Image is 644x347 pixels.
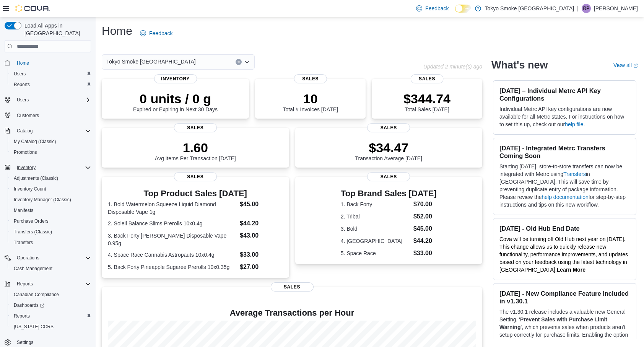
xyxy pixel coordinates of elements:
[240,231,283,240] dd: $43.00
[410,74,444,83] span: Sales
[355,140,422,161] div: Transaction Average [DATE]
[17,165,36,171] span: Inventory
[8,216,94,226] button: Purchase Orders
[8,237,94,248] button: Transfers
[11,290,62,299] a: Canadian Compliance
[633,64,638,68] svg: External link
[542,194,589,200] a: help documentation
[14,126,36,135] button: Catalog
[14,324,54,330] span: [US_STATE] CCRS
[149,29,172,37] span: Feedback
[499,87,630,102] h3: [DATE] – Individual Metrc API Key Configurations
[11,290,91,299] span: Canadian Compliance
[413,224,437,233] dd: $45.00
[2,253,94,263] button: Operations
[14,292,59,298] span: Canadian Compliance
[341,200,410,208] dt: 1. Back Forty
[11,217,91,226] span: Purchase Orders
[11,206,91,215] span: Manifests
[499,105,630,128] p: Individual Metrc API key configurations are now available for all Metrc states. For instructions ...
[577,4,579,13] p: |
[11,195,74,204] a: Inventory Manager (Classic)
[14,253,91,262] span: Operations
[8,136,94,147] button: My Catalog (Classic)
[11,195,91,204] span: Inventory Manager (Classic)
[341,225,410,233] dt: 3. Bold
[11,174,61,183] a: Adjustments (Classic)
[240,262,283,272] dd: $27.00
[367,172,410,181] span: Sales
[236,59,242,65] button: Clear input
[11,264,91,273] span: Cash Management
[565,121,583,127] a: help file
[14,218,49,224] span: Purchase Orders
[8,184,94,194] button: Inventory Count
[155,140,236,161] div: Avg Items Per Transaction [DATE]
[413,200,437,209] dd: $70.00
[455,5,471,13] input: Dark Mode
[11,322,91,331] span: Washington CCRS
[8,311,94,321] button: Reports
[11,311,91,321] span: Reports
[2,110,94,121] button: Customers
[499,316,607,330] strong: Prevent Sales with Purchase Limit Warning
[8,300,94,311] a: Dashboards
[11,137,59,146] a: My Catalog (Classic)
[8,205,94,216] button: Manifests
[14,111,91,120] span: Customers
[563,171,586,177] a: Transfers
[499,290,630,305] h3: [DATE] - New Compliance Feature Included in v1.30.1
[108,251,237,259] dt: 4. Space Race Cannabis Astropauts 10x0.4g
[14,266,52,272] span: Cash Management
[499,236,628,273] span: Cova will be turning off Old Hub next year on [DATE]. This change allows us to quickly release ne...
[11,322,57,331] a: [US_STATE] CCRS
[14,175,58,181] span: Adjustments (Classic)
[14,197,71,203] span: Inventory Manager (Classic)
[11,206,36,215] a: Manifests
[367,123,410,132] span: Sales
[499,144,630,160] h3: [DATE] - Integrated Metrc Transfers Coming Soon
[137,26,176,41] a: Feedback
[17,128,33,134] span: Catalog
[14,71,26,77] span: Users
[594,4,638,13] p: [PERSON_NAME]
[133,91,218,106] p: 0 units / 0 g
[491,59,548,71] h2: What's new
[14,186,46,192] span: Inventory Count
[14,163,39,172] button: Inventory
[8,173,94,184] button: Adjustments (Classic)
[14,207,33,213] span: Manifests
[14,253,42,262] button: Operations
[17,60,29,66] span: Home
[341,249,410,257] dt: 5. Space Race
[2,279,94,289] button: Reports
[341,213,410,220] dt: 2. Tribal
[15,5,50,12] img: Cova
[14,126,91,135] span: Catalog
[403,91,450,106] p: $344.74
[499,163,630,209] p: Starting [DATE], store-to-store transfers can now be integrated with Metrc using in [GEOGRAPHIC_D...
[108,200,237,216] dt: 1. Bold Watermelon Squeeze Liquid Diamond Disposable Vape 1g
[271,282,314,292] span: Sales
[11,137,91,146] span: My Catalog (Classic)
[14,58,91,67] span: Home
[21,22,91,37] span: Load All Apps in [GEOGRAPHIC_DATA]
[8,79,94,90] button: Reports
[2,57,94,68] button: Home
[17,97,29,103] span: Users
[14,59,32,68] a: Home
[2,94,94,105] button: Users
[425,5,449,12] span: Feedback
[11,311,33,321] a: Reports
[499,225,630,232] h3: [DATE] - Old Hub End Date
[14,163,91,172] span: Inventory
[11,227,55,236] a: Transfers (Classic)
[2,162,94,173] button: Inventory
[14,239,33,246] span: Transfers
[174,172,217,181] span: Sales
[341,237,410,245] dt: 4. [GEOGRAPHIC_DATA]
[11,148,40,157] a: Promotions
[557,267,585,273] a: Learn More
[11,69,29,78] a: Users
